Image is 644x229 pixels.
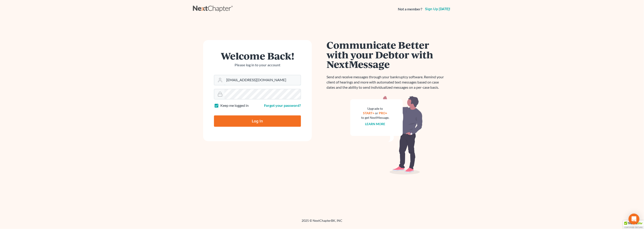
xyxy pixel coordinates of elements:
[379,111,387,115] a: PRO+
[193,218,451,227] div: 2025 © NextChapterBK, INC
[398,7,422,12] strong: Not a member?
[214,51,301,61] h1: Welcome Back!
[629,214,639,224] div: Open Intercom Messenger
[224,75,301,85] input: Email Address
[264,103,301,107] a: Forgot your password?
[214,115,301,127] input: Log In
[220,103,249,108] label: Keep me logged in
[327,74,447,90] p: Send and receive messages through your bankruptcy software. Remind your client of hearings and mo...
[327,40,447,69] h1: Communicate Better with your Debtor with NextMessage
[424,7,451,11] a: Sign up [DATE]!
[214,62,301,68] p: Please log in to your account
[365,122,385,126] a: Learn more
[361,106,389,111] div: Upgrade to
[623,220,644,229] div: TrustedSite Certified
[361,115,389,120] div: to get NextMessage.
[375,111,378,115] span: or
[363,111,375,115] a: START+
[350,95,423,175] img: nextmessage_bg-59042aed3d76b12b5cd301f8e5b87938c9018125f34e5fa2b7a6b67550977c72.svg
